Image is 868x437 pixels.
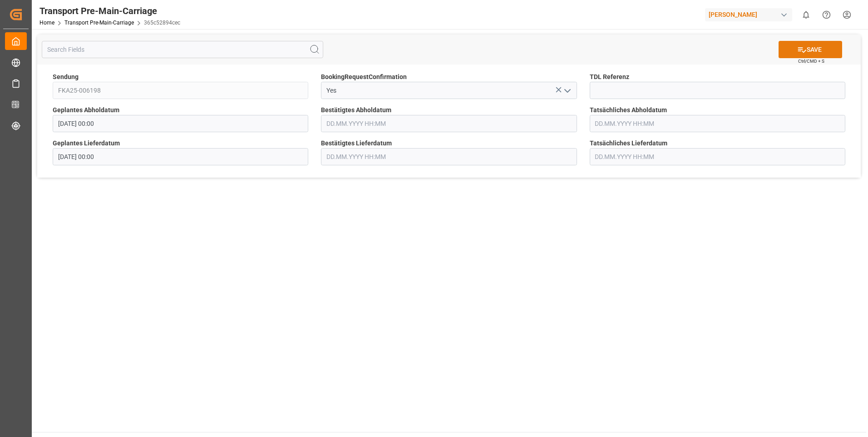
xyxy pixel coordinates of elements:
span: Ctrl/CMD + S [798,58,824,65]
span: Bestätigtes Abholdatum [321,105,391,115]
span: Tatsächliches Lieferdatum [590,139,667,148]
span: Bestätigtes Lieferdatum [321,139,392,148]
input: DD.MM.YYYY HH:MM [590,115,845,132]
button: Help Center [816,5,837,25]
button: open menu [560,84,573,98]
button: SAVE [779,41,842,58]
a: Home [39,20,54,26]
input: DD.MM.YYYY HH:MM [53,115,308,132]
input: DD.MM.YYYY HH:MM [590,148,845,165]
span: Geplantes Lieferdatum [53,139,120,148]
input: DD.MM.YYYY HH:MM [53,148,308,165]
div: [PERSON_NAME] [705,8,792,21]
input: Search Fields [42,41,323,58]
span: Tatsächliches Abholdatum [590,105,667,115]
input: DD.MM.YYYY HH:MM [321,115,577,132]
div: Transport Pre-Main-Carriage [39,4,180,18]
button: [PERSON_NAME] [705,6,796,23]
span: TDL Referenz [590,72,629,82]
span: Sendung [53,72,79,82]
span: Geplantes Abholdatum [53,105,119,115]
a: Transport Pre-Main-Carriage [64,20,134,26]
input: DD.MM.YYYY HH:MM [321,148,577,165]
span: BookingRequestConfirmation [321,72,407,82]
button: show 0 new notifications [796,5,816,25]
